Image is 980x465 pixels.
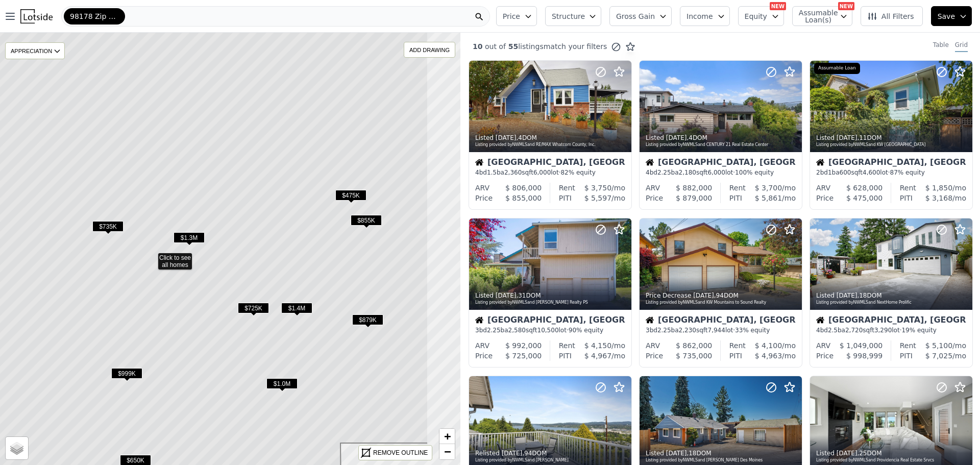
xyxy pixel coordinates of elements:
[504,169,522,176] span: 2,360
[646,326,796,334] div: 3 bd 2.25 ba sqft lot · 33% equity
[575,183,625,193] div: /mo
[816,316,824,324] img: House
[639,218,801,368] a: Price Decrease [DATE],94DOMListing provided byNWMLSand KW Mountains to Sound RealtyHouse[GEOGRAPH...
[837,134,857,141] time: 2025-07-31 16:58
[266,378,298,393] div: $1.0M
[916,340,966,351] div: /mo
[505,352,542,360] span: $ 725,000
[646,183,660,193] div: ARV
[469,218,631,368] a: Listed [DATE],31DOMListing provided byNWMLSand [PERSON_NAME] Realty PSHouse[GEOGRAPHIC_DATA], [GE...
[738,6,784,26] button: Equity
[900,193,913,203] div: PITI
[646,168,796,177] div: 4 bd 2.25 ba sqft lot · 100% equity
[6,437,28,459] a: Layers
[755,184,782,192] span: $ 3,700
[666,134,687,141] time: 2025-08-07 18:00
[729,183,746,193] div: Rent
[584,184,611,192] span: $ 3,750
[505,194,542,202] span: $ 855,000
[799,9,831,23] span: Assumable Loan(s)
[646,340,660,351] div: ARV
[837,292,857,299] time: 2025-07-25 00:00
[900,340,916,351] div: Rent
[281,303,312,317] div: $1.4M
[404,42,455,57] div: ADD DRAWING
[816,351,834,361] div: Price
[900,183,916,193] div: Rent
[955,41,968,52] div: Grid
[475,449,626,457] div: Relisted , 94 DOM
[646,316,796,326] div: [GEOGRAPHIC_DATA], [GEOGRAPHIC_DATA]
[810,218,972,368] a: Listed [DATE],18DOMListing provided byNWMLSand NextHome ProlificHouse[GEOGRAPHIC_DATA], [GEOGRAPH...
[475,316,625,326] div: [GEOGRAPHIC_DATA], [GEOGRAPHIC_DATA]
[816,134,967,142] div: Listed , 11 DOM
[838,2,854,10] div: NEW
[646,134,797,142] div: Listed , 4 DOM
[770,2,786,10] div: NEW
[439,429,455,444] a: Zoom in
[676,341,712,350] span: $ 862,000
[816,183,830,193] div: ARV
[444,430,451,443] span: +
[473,42,482,51] span: 10
[742,193,796,203] div: /mo
[816,168,966,177] div: 2 bd 1 ba sqft lot · 87% equity
[746,340,796,351] div: /mo
[679,327,696,334] span: 2,230
[475,340,489,351] div: ARV
[352,314,383,329] div: $879K
[544,41,607,52] span: match your filters
[351,215,382,230] div: $855K
[266,378,298,389] span: $1.0M
[545,6,601,26] button: Structure
[742,351,796,361] div: /mo
[572,193,625,203] div: /mo
[335,190,366,205] div: $475K
[676,352,712,360] span: $ 735,000
[846,352,883,360] span: $ 998,999
[925,341,952,350] span: $ 5,100
[729,340,746,351] div: Rent
[840,169,851,176] span: 600
[746,183,796,193] div: /mo
[584,352,611,360] span: $ 4,967
[475,291,626,300] div: Listed , 31 DOM
[680,6,730,26] button: Income
[792,6,852,26] button: Assumable Loan(s)
[816,193,834,203] div: Price
[708,169,725,176] span: 6,000
[729,193,742,203] div: PITI
[755,194,782,202] span: $ 5,861
[496,292,517,299] time: 2025-07-31 02:53
[687,11,713,21] span: Income
[729,351,742,361] div: PITI
[646,158,654,166] img: House
[575,340,625,351] div: /mo
[676,194,712,202] span: $ 879,000
[537,327,559,334] span: 10,500
[816,326,966,334] div: 4 bd 2.5 ba sqft lot · 19% equity
[475,457,626,463] div: Listing provided by NWMLS and [PERSON_NAME]
[816,158,966,168] div: [GEOGRAPHIC_DATA], [GEOGRAPHIC_DATA]
[938,11,955,21] span: Save
[238,303,269,313] span: $725K
[646,193,663,203] div: Price
[646,351,663,361] div: Price
[816,340,830,351] div: ARV
[676,184,712,192] span: $ 882,000
[352,314,383,325] span: $879K
[475,183,489,193] div: ARV
[846,184,883,192] span: $ 628,000
[867,11,914,21] span: All Filters
[816,158,824,166] img: House
[475,316,483,324] img: House
[846,194,883,202] span: $ 475,000
[496,6,537,26] button: Price
[646,449,797,457] div: Listed , 18 DOM
[925,352,952,360] span: $ 7,025
[693,292,714,299] time: 2025-07-29 15:29
[755,341,782,350] span: $ 4,100
[840,341,883,350] span: $ 1,049,000
[475,193,493,203] div: Price
[20,9,53,23] img: Lotside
